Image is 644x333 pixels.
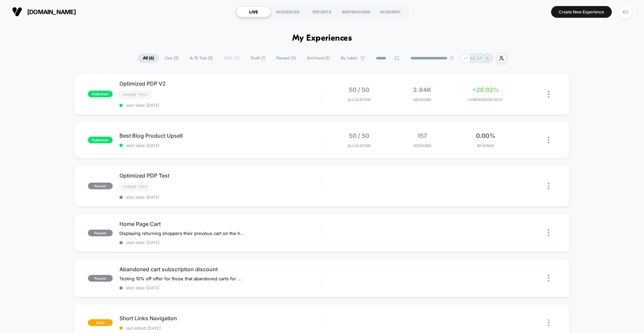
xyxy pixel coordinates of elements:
[119,80,322,87] span: Optimized PDP V2
[339,6,373,17] div: INSPIRATIONS
[347,97,371,102] span: Allocation
[184,54,218,63] span: A/B Test ( 2 )
[246,54,270,63] span: Draft ( 1 )
[392,143,452,148] span: Sessions
[119,91,151,99] span: Theme Test
[88,137,113,143] span: published
[349,86,369,93] span: 50 / 50
[450,56,454,60] img: end
[10,6,78,17] button: [DOMAIN_NAME]
[88,183,113,189] span: paused
[119,276,244,281] span: Testing 10% off offer for those that abandoned carts for melts subscription.
[461,53,471,63] div: + 1
[341,56,357,61] span: By Label
[88,275,113,282] span: paused
[548,229,549,236] img: close
[271,6,305,17] div: AUDIENCES
[347,143,371,148] span: Allocation
[417,132,427,139] span: 157
[27,8,76,15] span: [DOMAIN_NAME]
[119,315,322,322] span: Short Links Navigation
[292,34,352,43] h1: My Experiences
[472,86,499,93] span: +26.02%
[548,137,549,144] img: close
[119,285,322,290] span: start date: [DATE]
[119,132,322,139] span: Best Blog Product Upsell
[349,132,369,139] span: 50 / 50
[617,5,634,19] button: KS
[119,103,322,108] span: start date: [DATE]
[486,56,490,61] p: A.
[119,195,322,200] span: start date: [DATE]
[470,56,476,61] p: KS
[88,230,113,236] span: paused
[119,240,322,245] span: start date: [DATE]
[119,183,151,191] span: Theme Test
[548,91,549,98] img: close
[478,56,483,61] p: LF
[305,6,339,17] div: REPORTS
[160,54,183,63] span: Live ( 2 )
[373,6,408,17] div: ACADEMY
[302,54,335,63] span: Archived ( 3 )
[119,231,244,236] span: Displaying returning shoppers their previous cart on the home page
[119,221,322,227] span: Home Page Cart
[138,54,159,63] span: All ( 6 )
[271,54,301,63] span: Paused ( 3 )
[119,266,322,273] span: Abandoned cart subscription discount
[413,86,431,93] span: 3.94k
[119,143,322,148] span: start date: [DATE]
[119,326,322,331] span: last edited: [DATE]
[548,183,549,190] img: close
[548,319,549,326] img: close
[551,6,612,18] button: Create New Experience
[619,5,632,18] div: KS
[548,275,549,282] img: close
[236,6,271,17] div: LIVE
[88,319,113,326] span: draft
[119,172,322,179] span: Optimized PDP Test
[455,97,516,102] span: CONVERSION RATE
[12,7,22,17] img: Visually logo
[476,132,495,139] span: 0.00%
[88,91,113,97] span: published
[392,97,452,102] span: Sessions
